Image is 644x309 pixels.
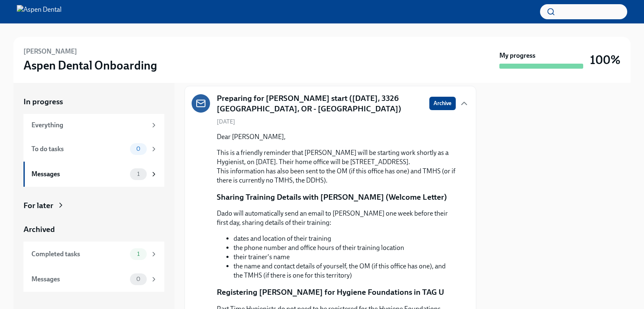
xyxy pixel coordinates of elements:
div: Everything [31,121,147,130]
a: Archived [23,224,164,235]
a: Everything [23,114,164,136]
p: Dado will automatically send an email to [PERSON_NAME] one week before their first day, sharing d... [217,209,456,227]
a: Completed tasks1 [23,242,164,267]
a: Messages0 [23,267,164,292]
span: 1 [132,251,145,257]
span: 0 [131,146,145,152]
p: Registering [PERSON_NAME] for Hygiene Foundations in TAG U [217,287,444,298]
li: the name and contact details of yourself, the OM (if this office has one), and the TMHS (if there... [234,262,456,280]
li: the phone number and office hours of their training location [234,243,456,252]
li: dates and location of their training [234,234,456,243]
p: This is a friendly reminder that [PERSON_NAME] will be starting work shortly as a Hygienist, on [... [217,148,456,185]
button: Archive [429,97,456,110]
h5: Preparing for [PERSON_NAME] start ([DATE], 3326 [GEOGRAPHIC_DATA], OR - [GEOGRAPHIC_DATA]) [217,93,423,114]
p: Dear [PERSON_NAME], [217,132,456,142]
strong: My progress [499,51,535,60]
span: [DATE] [217,118,235,126]
div: Completed tasks [31,250,127,259]
span: Archive [434,99,452,108]
a: In progress [23,96,164,107]
a: To do tasks0 [23,136,164,162]
li: their trainer's name [234,252,456,262]
span: 0 [131,276,145,282]
div: Messages [31,275,127,284]
h3: Aspen Dental Onboarding [23,58,157,73]
p: Sharing Training Details with [PERSON_NAME] (Welcome Letter) [217,192,447,203]
span: 1 [132,171,145,177]
div: To do tasks [31,144,127,154]
h3: 100% [590,52,621,67]
div: Messages [31,170,127,179]
div: For later [23,200,53,211]
img: Aspen Dental [17,5,62,18]
h6: [PERSON_NAME] [23,47,77,56]
a: For later [23,200,164,211]
a: Messages1 [23,162,164,187]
